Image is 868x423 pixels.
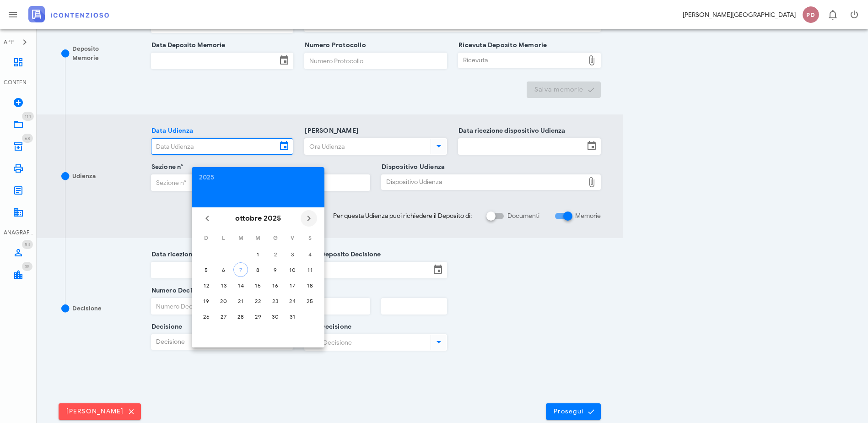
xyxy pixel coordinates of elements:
[4,78,33,87] div: CONTENZIOSO
[333,211,472,221] span: Per questa Udienza puoi richiedere il Deposito di:
[251,298,265,304] div: 22
[216,293,231,308] button: 20
[285,262,300,277] button: 10
[216,262,231,277] button: 6
[251,309,265,324] button: 29
[66,407,134,416] span: [PERSON_NAME]
[553,407,593,416] span: Prosegui
[268,262,283,277] button: 9
[305,139,429,154] input: Ora Udienza
[302,282,317,289] div: 18
[251,313,265,320] div: 29
[233,282,248,289] div: 14
[546,403,601,420] button: Prosegui
[149,286,209,295] label: Numero Decisione
[251,278,265,293] button: 15
[199,262,214,277] button: 5
[59,403,141,420] button: [PERSON_NAME]
[72,44,126,62] div: Deposito Memorie
[199,298,214,304] div: 19
[22,262,32,271] span: Distintivo
[305,335,429,350] input: Tipo Decisione
[199,174,317,181] div: 2025
[251,282,265,289] div: 15
[22,240,33,249] span: Distintivo
[216,266,231,273] div: 6
[199,293,214,308] button: 19
[251,266,265,273] div: 8
[22,112,34,121] span: Distintivo
[198,230,215,246] th: D
[285,313,300,320] div: 31
[301,210,317,227] button: Il prossimo mese
[821,4,843,26] button: Distintivo
[251,262,265,277] button: 8
[151,335,277,349] div: Decisione
[302,247,317,261] button: 4
[72,172,96,181] div: Udienza
[285,298,300,304] div: 24
[268,282,283,289] div: 16
[382,175,584,190] div: Dispositivo Udienza
[199,309,214,324] button: 26
[268,309,283,324] button: 30
[456,41,547,50] label: Ricevuta Deposito Memorie
[302,293,317,308] button: 25
[199,282,214,289] div: 12
[251,293,265,308] button: 22
[268,247,283,261] button: 2
[216,282,231,289] div: 13
[268,278,283,293] button: 16
[302,126,358,136] label: [PERSON_NAME]
[302,262,317,277] button: 11
[151,175,370,190] input: Sezione n°
[151,298,293,314] input: Numero Decisione
[233,262,248,277] button: 7
[285,309,300,324] button: 31
[285,251,300,258] div: 3
[216,230,232,246] th: L
[216,298,231,304] div: 20
[250,230,266,246] th: M
[302,230,318,246] th: S
[285,247,300,261] button: 3
[803,6,819,23] span: PD
[268,298,283,304] div: 23
[216,309,231,324] button: 27
[302,298,317,304] div: 25
[199,266,214,273] div: 5
[232,209,285,228] button: ottobre 2025
[575,211,601,221] label: Memorie
[683,10,796,20] div: [PERSON_NAME][GEOGRAPHIC_DATA]
[233,309,248,324] button: 28
[151,139,277,154] input: Data Udienza
[302,266,317,273] div: 11
[234,266,248,273] div: 7
[379,163,445,172] label: Dispositivo Udienza
[216,278,231,293] button: 13
[305,53,447,69] input: Numero Protocollo
[268,251,283,258] div: 2
[268,313,283,320] div: 30
[267,230,284,246] th: G
[4,228,33,237] div: ANAGRAFICA
[285,266,300,273] div: 10
[233,313,248,320] div: 28
[302,322,351,331] label: Tipo Decisione
[22,134,33,143] span: Distintivo
[25,264,30,270] span: 35
[149,126,194,136] label: Data Udienza
[25,136,30,141] span: 68
[302,251,317,258] div: 4
[285,230,301,246] th: V
[285,293,300,308] button: 24
[25,114,31,119] span: 114
[458,53,584,68] div: Ricevuta
[302,278,317,293] button: 18
[799,4,821,26] button: PD
[233,298,248,304] div: 21
[507,211,539,221] label: Documenti
[285,278,300,293] button: 17
[28,6,109,22] img: logo-text-2x.png
[233,293,248,308] button: 21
